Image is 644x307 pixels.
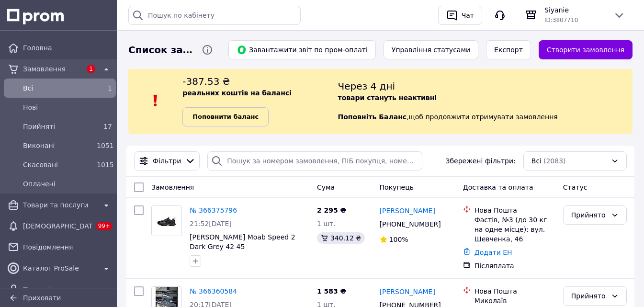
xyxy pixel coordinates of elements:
[475,286,555,296] div: Нова Пошта
[445,156,515,166] span: Збережені фільтри:
[389,236,408,243] span: 100%
[23,294,61,302] span: Приховати
[23,122,93,131] span: Прийняті
[571,291,607,301] div: Прийнято
[148,93,163,108] img: :exclamation:
[192,113,259,120] b: Поповнити баланс
[23,102,112,112] span: Нові
[380,287,435,296] a: [PERSON_NAME]
[97,161,114,169] span: 1015
[338,75,633,126] div: , щоб продовжити отримувати замовлення
[563,183,588,191] span: Статус
[23,221,92,231] span: [DEMOGRAPHIC_DATA]
[96,222,112,230] span: 99+
[156,206,178,236] img: Фото товару
[544,17,578,23] span: ID: 3807710
[543,157,566,165] span: (2083)
[151,205,182,236] a: Фото товару
[544,5,606,15] span: Siyanie
[23,242,112,252] span: Повідомлення
[475,249,512,256] a: Додати ЕН
[475,215,555,244] div: Фастів, №3 (до 30 кг на одне місце): вул. Шевченка, 46
[460,8,476,23] div: Чат
[380,206,435,216] a: [PERSON_NAME]
[23,284,112,294] span: Покупці
[182,76,230,87] span: -387.53 ₴
[539,40,633,59] a: Створити замовлення
[190,206,237,214] a: № 366375796
[23,263,97,273] span: Каталог ProSale
[151,183,194,191] span: Замовлення
[338,80,395,92] span: Через 4 дні
[23,83,93,93] span: Всi
[23,141,93,150] span: Виконані
[190,233,295,250] a: [PERSON_NAME] Moab Speed 2 Dark Grey 42 45
[108,84,112,92] span: 1
[182,107,269,126] a: Поповнити баланс
[23,179,112,189] span: Оплачені
[463,183,533,191] span: Доставка та оплата
[338,94,437,102] b: товари стануть неактивні
[486,40,531,59] button: Експорт
[571,210,607,220] div: Прийнято
[97,142,114,149] span: 1051
[23,64,81,74] span: Замовлення
[228,40,376,59] button: Завантажити звіт по пром-оплаті
[531,156,542,166] span: Всі
[438,6,482,25] button: Чат
[317,183,335,191] span: Cума
[338,113,407,121] b: Поповніть Баланс
[475,261,555,271] div: Післяплата
[317,206,346,214] span: 2 295 ₴
[190,220,232,227] span: 21:52[DATE]
[317,220,336,227] span: 1 шт.
[128,6,301,25] input: Пошук по кабінету
[317,232,365,244] div: 340.12 ₴
[153,156,181,166] span: Фільтри
[475,205,555,215] div: Нова Пошта
[317,287,346,295] span: 1 583 ₴
[87,65,95,73] span: 1
[380,183,414,191] span: Покупець
[23,43,112,53] span: Головна
[182,89,292,97] b: реальних коштів на балансі
[384,40,478,59] button: Управління статусами
[190,287,237,295] a: № 366360584
[23,200,97,210] span: Товари та послуги
[128,43,194,57] span: Список замовлень
[378,217,443,231] div: [PHONE_NUMBER]
[103,123,112,130] span: 17
[207,151,422,171] input: Пошук за номером замовлення, ПІБ покупця, номером телефону, Email, номером накладної
[23,160,93,170] span: Скасовані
